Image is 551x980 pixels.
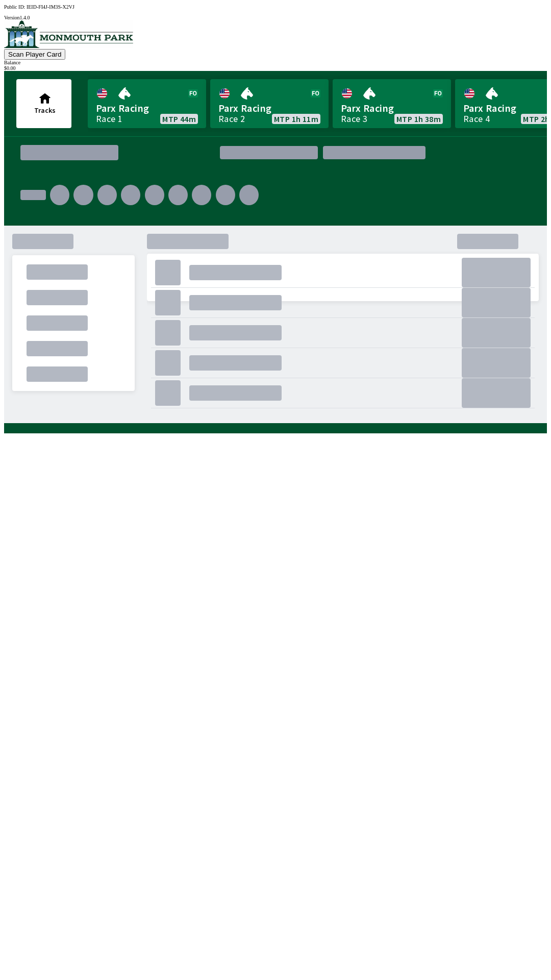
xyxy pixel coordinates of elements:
[20,190,46,200] div: .
[4,4,547,10] div: Public ID:
[155,320,181,346] div: .
[462,318,531,348] div: .
[341,115,367,123] div: Race 3
[168,185,188,205] div: .
[4,49,65,60] button: Scan Player Card
[396,115,441,123] span: MTP 1h 38m
[189,295,281,310] div: .
[462,258,531,287] div: .
[155,260,181,285] div: .
[4,65,547,71] div: $ 0.00
[88,79,206,128] a: Parx RacingRace 1MTP 44m
[210,79,329,128] a: Parx RacingRace 2MTP 1h 11m
[189,355,281,371] div: .
[341,102,443,115] span: Parx Racing
[189,385,281,401] div: .
[145,185,164,205] div: .
[27,341,88,356] div: .
[239,185,259,205] div: .
[216,185,235,205] div: .
[27,264,88,280] div: .
[263,181,531,232] div: .
[155,350,181,376] div: .
[50,185,69,205] div: .
[189,265,281,280] div: .
[218,115,245,123] div: Race 2
[121,185,140,205] div: .
[27,315,88,331] div: .
[218,102,320,115] span: Parx Racing
[431,149,531,157] div: .
[27,366,88,382] div: .
[155,380,181,406] div: .
[16,79,71,128] button: Tracks
[462,288,531,317] div: .
[4,20,133,48] img: venue logo
[96,102,198,115] span: Parx Racing
[4,60,547,65] div: Balance
[73,185,93,205] div: .
[12,234,73,249] div: .
[27,4,74,10] span: IEID-FI4J-IM3S-X2VJ
[462,378,531,408] div: .
[97,185,117,205] div: .
[96,115,122,123] div: Race 1
[147,311,539,424] div: .
[462,348,531,378] div: .
[155,290,181,315] div: .
[274,115,318,123] span: MTP 1h 11m
[463,115,490,123] div: Race 4
[162,115,196,123] span: MTP 44m
[333,79,451,128] a: Parx RacingRace 3MTP 1h 38m
[27,290,88,305] div: .
[4,15,547,20] div: Version 1.4.0
[192,185,211,205] div: .
[34,106,56,115] span: Tracks
[189,325,281,340] div: .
